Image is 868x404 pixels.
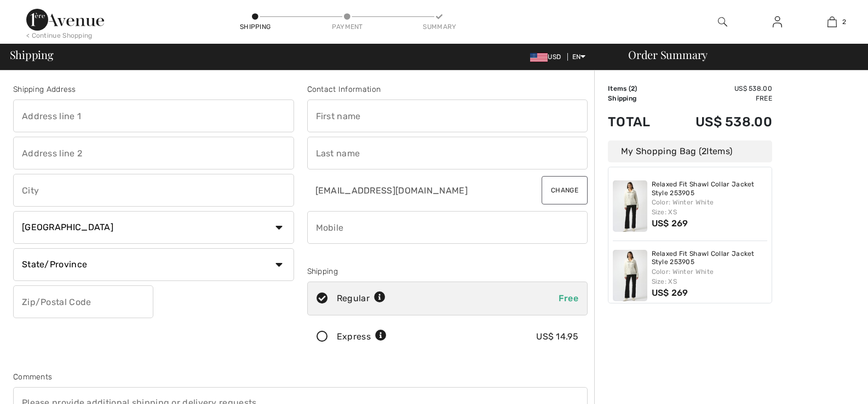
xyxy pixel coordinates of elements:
a: 2 [805,15,859,28]
input: First name [307,99,588,132]
img: Relaxed Fit Shawl Collar Jacket Style 253905 [613,250,647,301]
input: Address line 1 [13,99,294,132]
td: Total [608,103,666,140]
div: US$ 14.95 [536,330,578,343]
input: Last name [307,137,588,169]
a: Relaxed Fit Shawl Collar Jacket Style 253905 [652,250,768,267]
span: 2 [702,146,706,156]
td: US$ 538.00 [666,84,772,93]
input: Zip/Postal Code [13,285,153,318]
img: US Dollar [530,53,548,62]
img: search the website [718,15,727,28]
div: < Continue Shopping [26,31,93,40]
img: My Info [773,15,782,28]
div: Express [337,330,387,343]
a: Sign In [764,15,791,29]
input: E-mail [307,174,518,207]
div: Regular [337,292,386,305]
div: Color: Winter White Size: XS [652,267,768,286]
td: US$ 538.00 [666,103,772,140]
input: Address line 2 [13,137,294,169]
div: Shipping [307,266,588,277]
div: Payment [331,22,364,32]
a: Relaxed Fit Shawl Collar Jacket Style 253905 [652,180,768,197]
span: USD [530,53,565,61]
span: EN [572,53,586,61]
span: Free [559,293,578,303]
div: My Shopping Bag ( Items) [608,140,772,162]
img: 1ère Avenue [26,9,104,31]
div: Shipping [239,22,272,32]
div: Summary [423,22,456,32]
td: Free [666,93,772,103]
span: Shipping [10,49,54,60]
div: Comments [13,371,588,383]
div: Contact Information [307,84,588,95]
div: Color: Winter White Size: XS [652,197,768,217]
span: US$ 269 [652,218,688,229]
span: 2 [842,17,846,27]
div: Shipping Address [13,84,294,95]
td: Shipping [608,93,666,103]
input: Mobile [307,211,588,244]
img: My Bag [827,15,837,28]
img: Relaxed Fit Shawl Collar Jacket Style 253905 [613,180,647,232]
span: US$ 269 [652,288,688,298]
button: Change [542,176,588,204]
input: City [13,174,294,207]
td: Items ( ) [608,84,666,93]
div: Order Summary [615,49,861,60]
span: 2 [631,85,635,92]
